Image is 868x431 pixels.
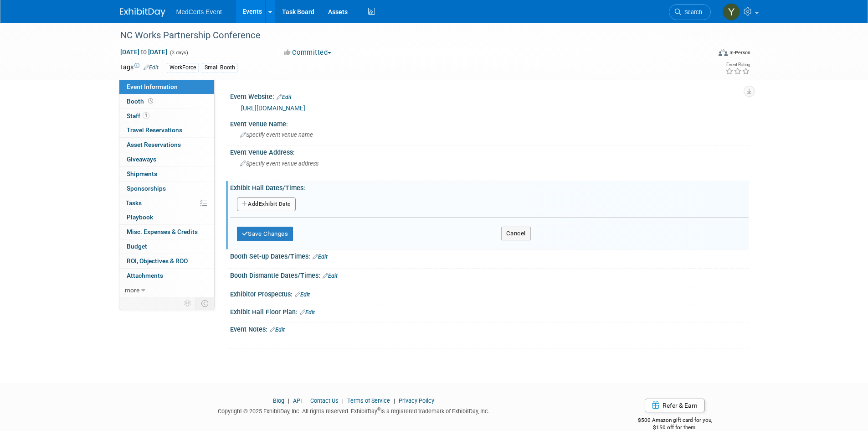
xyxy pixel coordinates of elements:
img: ExhibitDay [120,8,165,17]
a: Sponsorships [119,182,214,196]
a: Giveaways [119,152,214,166]
td: Tags [120,62,159,73]
a: Refer & Earn [645,399,705,412]
span: Specify event venue name [240,131,313,138]
a: Privacy Policy [399,397,434,404]
a: Misc. Expenses & Credits [119,225,214,239]
span: Asset Reservations [127,141,181,148]
img: Yenexis Quintana [723,3,740,21]
span: Search [681,9,702,16]
span: Tasks [126,199,142,207]
a: ROI, Objectives & ROO [119,254,214,268]
a: Event Information [119,80,214,94]
a: Travel Reservations [119,123,214,137]
button: Committed [281,48,335,57]
span: Event Information [127,83,178,90]
a: Shipments [119,167,214,181]
a: Contact Us [310,397,339,404]
a: Blog [273,397,284,404]
span: to [139,48,148,56]
div: Copyright © 2025 ExhibitDay, Inc. All rights reserved. ExhibitDay is a registered trademark of Ex... [120,405,588,415]
button: Cancel [501,227,531,240]
a: Edit [277,94,292,100]
span: Travel Reservations [127,126,182,134]
div: Event Format [657,47,751,61]
a: Budget [119,239,214,254]
div: Event Website: [230,90,749,102]
span: (3 days) [169,50,188,56]
a: Edit [300,309,315,316]
a: Edit [323,273,338,279]
div: Event Notes: [230,322,749,334]
a: API [293,397,302,404]
span: Booth not reserved yet [146,98,155,104]
button: Save Changes [237,227,293,241]
span: Shipments [127,170,157,177]
div: Exhibit Hall Floor Plan: [230,305,749,317]
span: | [391,397,397,404]
span: MedCerts Event [176,8,222,16]
img: Format-Inperson.png [719,49,728,56]
div: Booth Dismantle Dates/Times: [230,269,749,280]
div: Exhibit Hall Dates/Times: [230,181,749,192]
a: Asset Reservations [119,138,214,152]
a: [URL][DOMAIN_NAME] [241,104,305,112]
span: Giveaways [127,156,156,163]
button: AddExhibit Date [237,197,296,211]
span: Playbook [127,213,153,221]
a: Staff1 [119,109,214,123]
a: Booth [119,94,214,109]
span: Specify event venue address [240,160,318,167]
div: Event Venue Address: [230,145,749,157]
span: | [286,397,292,404]
td: Personalize Event Tab Strip [180,297,196,309]
div: In-Person [729,49,750,56]
span: Sponsorships [127,185,166,192]
div: Event Rating [725,62,750,67]
span: Staff [127,112,149,119]
a: Edit [295,291,310,298]
div: NC Works Partnership Conference [117,27,697,44]
a: more [119,283,214,297]
span: Misc. Expenses & Credits [127,228,198,235]
a: Attachments [119,269,214,283]
span: 1 [143,112,149,119]
a: Edit [313,254,328,260]
a: Edit [270,327,285,333]
span: [DATE] [DATE] [120,48,168,56]
span: Booth [127,98,155,105]
td: Toggle Event Tabs [195,297,214,309]
div: WorkForce [167,63,199,73]
a: Tasks [119,196,214,210]
div: Booth Set-up Dates/Times: [230,249,749,261]
a: Playbook [119,210,214,224]
div: Small Booth [202,63,238,73]
a: Search [669,4,711,20]
div: Event Venue Name: [230,117,749,129]
a: Edit [144,64,159,71]
span: Attachments [127,272,163,279]
span: Budget [127,243,147,250]
span: | [303,397,309,404]
sup: ® [377,407,380,412]
span: ROI, Objectives & ROO [127,257,188,265]
span: more [125,286,139,294]
span: | [340,397,346,404]
div: Exhibitor Prospectus: [230,287,749,299]
a: Terms of Service [347,397,390,404]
